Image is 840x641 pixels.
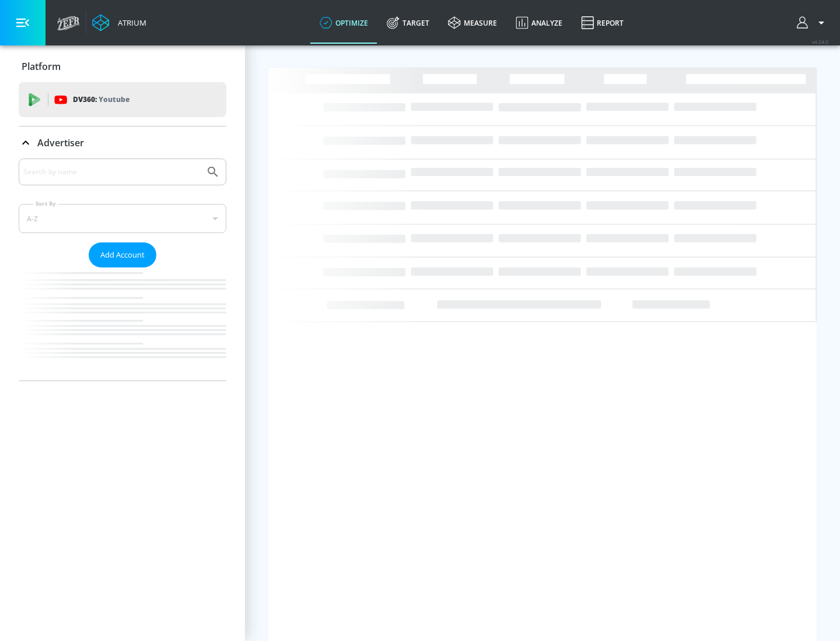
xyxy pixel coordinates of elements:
div: Advertiser [19,126,226,159]
span: Add Account [100,248,145,262]
a: Atrium [92,14,146,31]
nav: list of Advertiser [19,267,226,381]
div: Atrium [113,17,146,28]
a: measure [439,2,506,44]
a: optimize [310,2,377,44]
p: DV360: [73,93,129,106]
input: Search by name [23,164,200,179]
div: DV360: Youtube [19,82,226,117]
span: v 4.24.0 [812,38,828,45]
div: A-Z [19,204,226,233]
label: Sort By [33,200,58,207]
div: Platform [19,50,226,83]
a: Analyze [506,2,572,44]
button: Add Account [89,242,156,267]
p: Advertiser [37,136,84,149]
p: Platform [22,60,61,73]
div: Advertiser [19,159,226,381]
p: Youtube [99,93,129,105]
a: Report [572,2,633,44]
a: Target [377,2,439,44]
